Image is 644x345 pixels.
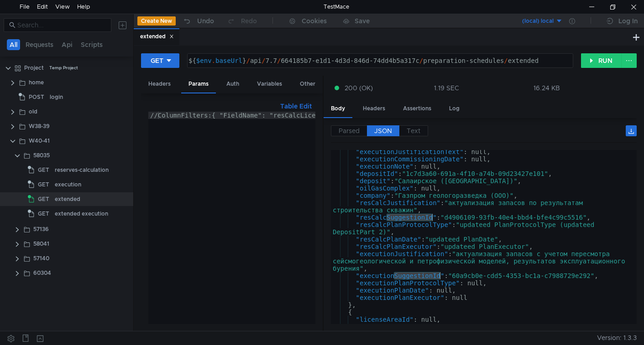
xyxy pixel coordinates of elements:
div: 16.24 KB [534,84,560,92]
div: Headers [141,76,178,93]
span: GET [38,207,49,221]
input: Search... [17,20,106,30]
button: Redo [220,14,263,28]
div: Headers [356,100,393,117]
div: Temp Project [49,61,78,75]
div: login [50,90,63,104]
div: Body [324,100,352,118]
button: Undo [176,14,220,28]
div: Other [293,76,323,93]
button: Requests [23,39,56,50]
div: Save [355,18,370,24]
div: extended execution [55,207,108,221]
div: Log [442,100,467,117]
div: 58035 [33,149,50,162]
span: GET [38,192,49,206]
button: Table Edit [277,101,315,112]
span: GET [38,178,49,191]
div: execution [55,178,81,191]
span: Text [407,127,420,135]
button: Create New [137,16,176,26]
span: Version: 1.3.3 [597,331,637,345]
div: 60304 [33,266,51,280]
div: Redo [241,15,257,26]
div: 58041 [33,237,49,251]
button: (local) local [499,14,563,28]
span: JSON [374,127,392,135]
button: Api [59,39,75,50]
button: All [7,39,20,50]
div: extended [55,192,80,206]
button: RUN [581,53,622,68]
div: Log In [618,15,638,26]
div: 57136 [33,222,49,236]
div: Project [24,61,44,75]
span: 200 (OK) [345,83,373,93]
div: Auth [219,76,246,93]
div: home [29,76,44,89]
span: GET [38,163,49,177]
div: Params [181,76,216,93]
button: Scripts [78,39,105,50]
div: Cookies [302,15,327,26]
span: Parsed [339,127,360,135]
div: Assertions [396,100,439,117]
div: GET [151,56,163,66]
button: GET [141,53,179,68]
div: (local) local [522,17,554,26]
div: reserves-calculation [55,163,109,177]
div: old [29,105,37,118]
span: POST [29,90,44,104]
div: extended [140,32,174,41]
div: Variables [250,76,289,93]
div: W40-41 [29,134,50,148]
div: Undo [197,15,214,26]
div: W38-39 [29,119,50,133]
div: 1.19 SEC [434,84,459,92]
div: 57140 [33,252,49,265]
